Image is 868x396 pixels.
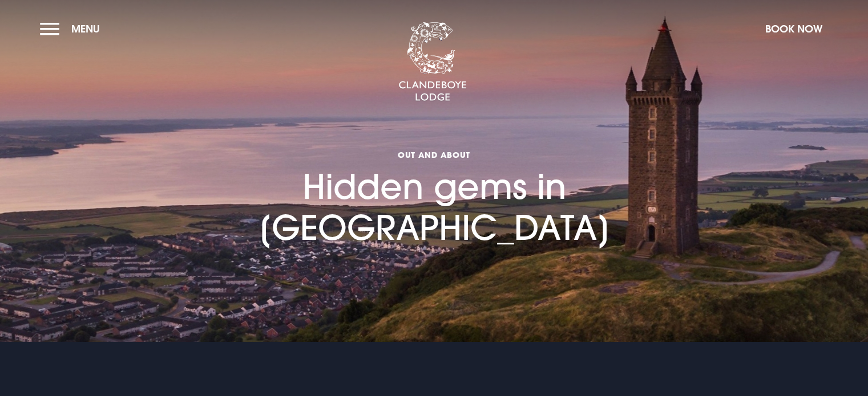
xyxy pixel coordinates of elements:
button: Book Now [760,17,828,41]
span: Menu [71,22,100,35]
h1: Hidden gems in [GEOGRAPHIC_DATA] [206,100,663,248]
span: Out and About [206,149,663,160]
img: Clandeboye Lodge [398,22,467,102]
button: Menu [40,17,106,41]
